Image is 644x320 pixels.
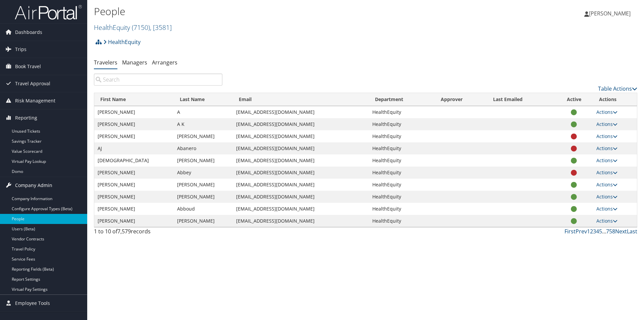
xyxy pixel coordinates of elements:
td: A [174,106,233,118]
th: Last Emailed: activate to sort column ascending [487,93,555,106]
a: First [565,228,576,235]
span: … [602,228,606,235]
th: Active: activate to sort column ascending [555,93,593,106]
a: Actions [596,193,618,200]
a: Arrangers [152,59,177,66]
td: [EMAIL_ADDRESS][DOMAIN_NAME] [233,191,369,203]
td: HealthEquity [369,130,435,142]
td: [PERSON_NAME] [94,130,174,142]
td: [EMAIL_ADDRESS][DOMAIN_NAME] [233,215,369,227]
a: Next [615,228,627,235]
td: [PERSON_NAME] [94,167,174,179]
th: Department: activate to sort column ascending [369,93,435,106]
td: [PERSON_NAME] [174,179,233,191]
a: HealthEquity [94,23,172,32]
td: [EMAIL_ADDRESS][DOMAIN_NAME] [233,118,369,130]
a: 5 [599,228,602,235]
td: [DEMOGRAPHIC_DATA] [94,154,174,167]
td: [PERSON_NAME] [94,215,174,227]
span: Employee Tools [15,295,50,312]
td: HealthEquity [369,191,435,203]
td: [PERSON_NAME] [174,130,233,142]
a: Managers [122,59,147,66]
a: Actions [596,109,618,115]
a: Actions [596,181,618,188]
td: HealthEquity [369,203,435,215]
a: Table Actions [598,85,637,92]
a: Actions [596,145,618,151]
td: HealthEquity [369,118,435,130]
a: Actions [596,169,618,176]
td: [PERSON_NAME] [94,191,174,203]
th: Email: activate to sort column ascending [233,93,369,106]
span: [PERSON_NAME] [589,10,631,17]
img: airportal-logo.png [15,4,82,20]
span: Trips [15,41,26,58]
td: [EMAIL_ADDRESS][DOMAIN_NAME] [233,179,369,191]
td: A K [174,118,233,130]
td: HealthEquity [369,167,435,179]
td: Abbey [174,167,233,179]
td: [EMAIL_ADDRESS][DOMAIN_NAME] [233,203,369,215]
span: ( 7150 ) [132,23,150,32]
td: [EMAIL_ADDRESS][DOMAIN_NAME] [233,106,369,118]
td: [PERSON_NAME] [94,106,174,118]
a: Actions [596,157,618,164]
td: Abanero [174,142,233,154]
a: Actions [596,133,618,139]
td: HealthEquity [369,154,435,167]
span: Company Admin [15,177,52,194]
a: Last [627,228,637,235]
a: 758 [606,228,615,235]
td: [PERSON_NAME] [94,118,174,130]
th: Approver [435,93,487,106]
span: Risk Management [15,92,55,109]
a: 3 [593,228,596,235]
a: HealthEquity [103,35,141,49]
a: [PERSON_NAME] [584,3,637,24]
td: [PERSON_NAME] [94,203,174,215]
a: Travelers [94,59,117,66]
td: [EMAIL_ADDRESS][DOMAIN_NAME] [233,130,369,142]
a: Actions [596,121,618,127]
span: Travel Approval [15,75,50,92]
td: Abboud [174,203,233,215]
a: 1 [587,228,590,235]
span: Reporting [15,109,37,126]
a: Prev [576,228,587,235]
td: AJ [94,142,174,154]
td: [PERSON_NAME] [174,215,233,227]
a: 2 [590,228,593,235]
td: [PERSON_NAME] [174,154,233,167]
td: HealthEquity [369,142,435,154]
th: First Name: activate to sort column ascending [94,93,174,106]
input: Search [94,74,222,86]
th: Last Name: activate to sort column descending [174,93,233,106]
h1: People [94,4,456,18]
div: 1 to 10 of records [94,227,222,239]
a: Actions [596,218,618,224]
span: 7,579 [117,228,131,235]
a: Actions [596,205,618,212]
span: Book Travel [15,58,41,75]
td: [PERSON_NAME] [94,179,174,191]
td: [EMAIL_ADDRESS][DOMAIN_NAME] [233,167,369,179]
td: [PERSON_NAME] [174,191,233,203]
td: HealthEquity [369,215,435,227]
a: 4 [596,228,599,235]
td: HealthEquity [369,179,435,191]
td: [EMAIL_ADDRESS][DOMAIN_NAME] [233,142,369,154]
th: Actions [593,93,637,106]
td: [EMAIL_ADDRESS][DOMAIN_NAME] [233,154,369,167]
span: , [ 3581 ] [150,23,172,32]
td: HealthEquity [369,106,435,118]
span: Dashboards [15,24,42,41]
